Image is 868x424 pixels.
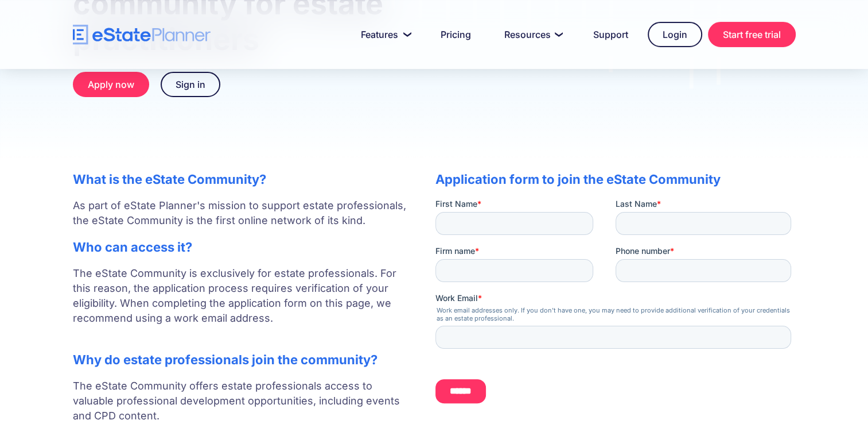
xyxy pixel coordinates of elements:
[347,23,421,46] a: Features
[73,72,149,97] a: Apply now
[491,23,574,46] a: Resources
[73,198,412,228] p: As part of eState Planner's mission to support estate professionals, the eState Community is the ...
[161,72,220,97] a: Sign in
[708,22,796,47] a: Start free trial
[435,172,796,187] h2: Application form to join the eState Community
[579,23,642,46] a: Support
[73,25,211,45] a: home
[427,23,485,46] a: Pricing
[73,240,412,255] h2: Who can access it?
[648,22,702,47] a: Login
[73,172,412,187] h2: What is the eState Community?
[435,198,796,411] iframe: Form 0
[73,352,412,367] h2: Why do estate professionals join the community?
[73,266,412,341] p: The eState Community is exclusively for estate professionals. For this reason, the application pr...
